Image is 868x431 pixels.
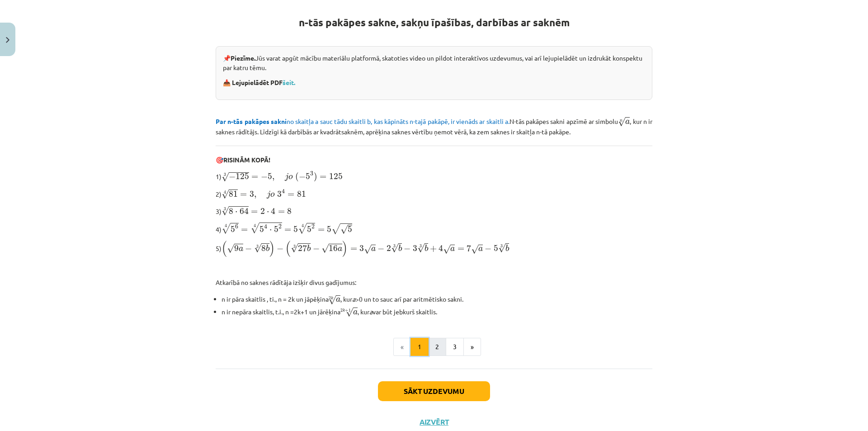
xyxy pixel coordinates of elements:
[471,245,478,254] span: √
[264,224,267,229] span: 4
[293,226,298,232] span: 5
[269,229,272,232] span: ⋅
[222,241,227,257] span: (
[227,244,234,253] span: √
[371,247,376,251] span: a
[478,247,483,251] span: a
[240,193,247,197] span: =
[251,210,258,214] span: =
[348,226,352,232] span: 5
[391,243,398,253] span: √
[278,210,285,214] span: =
[307,245,311,251] span: b
[222,189,229,199] span: √
[216,170,652,182] p: 1)
[425,245,428,251] span: b
[229,208,233,214] span: 8
[251,175,258,179] span: =
[311,224,315,229] span: 2
[223,78,297,86] strong: 📥 Lejupielādēt PDF
[359,245,364,251] span: 3
[467,245,471,251] span: 7
[345,309,349,312] span: +
[485,246,491,252] span: −
[398,245,402,251] span: b
[458,247,464,251] span: =
[285,241,291,257] span: (
[331,223,340,234] span: √
[439,245,443,251] span: 4
[378,381,490,401] button: Sākt uzdevumu
[329,173,343,180] span: 125
[342,241,348,257] span: )
[222,172,229,182] span: √
[254,243,261,253] span: √
[327,226,331,232] span: 5
[321,244,329,253] span: √
[268,173,272,180] span: 5
[216,205,652,216] p: 3)
[216,155,652,165] p: 🎯
[216,240,652,257] p: 5)
[250,191,254,197] span: 3
[417,243,425,253] span: √
[404,246,410,252] span: −
[222,293,652,305] li: n ir pāra skaitlis , ti., n = 2k un jāpēķina , kur >0 un to sauc arī par aritmētisko sakni.
[299,16,570,29] strong: n-tās pakāpes sakne, sakņu īpašības, darbības ar saknēm
[329,245,338,251] span: 16
[343,308,345,312] span: k
[260,208,265,214] span: 2
[271,208,275,214] span: 4
[272,176,274,181] span: ,
[239,247,243,251] span: a
[229,174,236,180] span: −
[298,223,307,234] span: √
[336,298,340,302] span: a
[498,243,505,253] span: √
[250,223,259,233] span: √
[282,189,285,194] span: 4
[216,117,509,125] span: no skaitļa a sauc tādu skaitli b, kas kāpināts n-tajā pakāpē, ir vienāds ar skaitli a.
[430,246,437,252] span: +
[270,193,275,197] span: o
[288,175,293,180] span: o
[254,194,256,199] span: ,
[236,173,249,180] span: 125
[235,211,237,214] span: ⋅
[277,191,282,197] span: 3
[346,308,353,317] span: √
[446,338,464,356] button: 3
[216,222,652,235] p: 4)
[267,190,270,199] span: j
[277,246,283,252] span: −
[314,172,317,182] span: )
[266,245,269,251] span: b
[241,228,248,232] span: =
[231,54,255,62] strong: Piezīme.
[216,188,652,199] p: 2)
[625,120,630,124] span: a
[413,245,417,251] span: 3
[410,338,429,356] button: 1
[274,226,278,232] span: 5
[340,225,348,234] span: √
[216,338,652,356] nav: Page navigation example
[313,246,320,252] span: −
[350,247,357,251] span: =
[222,305,652,317] li: n ir nepāra skaitlis, t.i., n =2k+1 un jārēķina , kur var būt jebkurš skaitlis.
[307,226,311,232] span: 5
[295,172,299,182] span: (
[494,245,498,251] span: 5
[259,226,264,232] span: 5
[297,191,306,197] span: 81
[223,156,270,164] b: RISINĀM KOPĀ!
[6,37,9,43] img: icon-close-lesson-0947bae3869378f0d4975bcd49f059093ad1ed9edebbc8119c70593378902aed.svg
[329,295,336,305] span: √
[306,173,310,180] span: 5
[267,211,269,214] span: ⋅
[463,338,481,356] button: »
[216,278,652,287] p: Atkarībā no saknes rādītāja izšķir divus gadījumus:
[318,228,325,232] span: =
[340,308,343,312] span: 2
[223,53,645,72] p: 📌 Jūs varat apgūt mācību materiālu platformā, skatoties video un pildot interaktīvos uzdevumus, v...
